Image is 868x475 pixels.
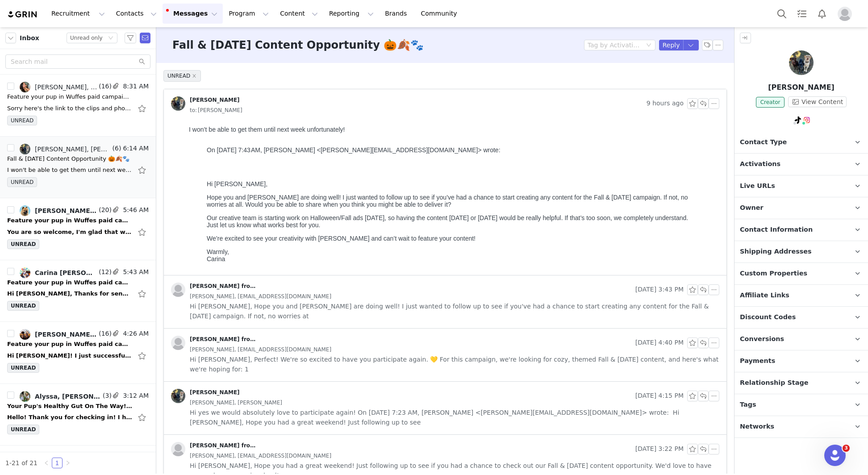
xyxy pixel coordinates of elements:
[7,402,132,411] div: Your Pup's Healthy Gut On The Way! 🐕
[20,267,97,278] a: Carina [PERSON_NAME]
[111,4,162,24] button: Contacts
[7,239,39,249] span: UNREAD
[163,4,223,24] button: Messages
[97,205,112,215] span: (20)
[7,351,132,360] div: Hi Carina! I just successfully granted whitelisting access to both my facebook and instagram acco...
[21,112,513,120] p: We’re excited to see your creativity with [PERSON_NAME] and can’t wait to feature your content!
[139,58,145,65] i: icon: search
[7,116,37,125] span: UNREAD
[740,378,809,388] span: Relationship Stage
[164,329,726,381] div: [PERSON_NAME] from Wuffes [DATE] 4:40 PM[PERSON_NAME], [EMAIL_ADDRESS][DOMAIN_NAME] Hi [PERSON_NA...
[190,451,331,461] span: [PERSON_NAME], [EMAIL_ADDRESS][DOMAIN_NAME]
[740,159,780,169] span: Activations
[20,391,30,402] img: 5c823e96-6628-4d87-ba8d-5716e0f572ba.jpg
[190,301,719,321] span: Hi [PERSON_NAME], Hope you and [PERSON_NAME] are doing well! I just wanted to follow up to see if...
[171,96,240,111] a: [PERSON_NAME]
[65,460,71,466] i: icon: right
[659,40,684,50] button: Reply
[46,4,110,24] button: Recruitment
[21,58,513,65] p: Hi [PERSON_NAME],
[740,269,807,279] span: Custom Properties
[63,458,73,468] li: Next Page
[275,4,323,24] button: Content
[635,337,684,348] span: [DATE] 4:40 PM
[7,10,38,19] img: grin logo
[190,292,331,301] span: [PERSON_NAME], [EMAIL_ADDRESS][DOMAIN_NAME]
[35,269,97,276] div: Carina [PERSON_NAME]
[20,144,30,154] img: 4685f3e1-6d6c-4ee9-8b52-42aa50be22a7.jpg
[7,301,39,311] span: UNREAD
[7,104,132,113] div: Sorry here's the link to the clips and photos. Lemme know if you can access it. https://share.icl...
[20,267,30,278] img: 20bb57ae-aa46-4352-97a8-ea4ce30c4771--s.jpg
[788,96,847,107] button: View Content
[635,391,684,401] span: [DATE] 4:15 PM
[635,444,684,454] span: [DATE] 3:22 PM
[190,283,257,290] div: [PERSON_NAME] from Wuffes
[324,4,379,24] button: Reporting
[190,336,257,343] div: [PERSON_NAME] from Wuffes
[838,7,852,21] img: placeholder-profile.jpg
[20,144,111,154] a: [PERSON_NAME], [PERSON_NAME]
[7,92,132,101] div: Feature your pup in Wuffes paid campaign 🐶
[21,24,513,38] blockquote: On [DATE] 7:43 AM, [PERSON_NAME] <[PERSON_NAME][EMAIL_ADDRESS][DOMAIN_NAME]> wrote:
[171,442,185,456] img: placeholder-profile.jpg
[7,154,129,163] div: Fall & Halloween Content Opportunity 🎃🍂🐾
[635,284,684,295] span: [DATE] 3:43 PM
[101,391,112,400] span: (3)
[843,445,850,452] span: 3
[380,4,415,24] a: Brands
[35,331,97,338] div: [PERSON_NAME], [PERSON_NAME]
[41,458,52,468] li: Previous Page
[740,334,784,344] span: Conversions
[7,166,132,175] div: I won't be able to get them until next week unfortunately! On Sep 29, 2025, at 7:43 AM, Carina de...
[7,216,132,225] div: Feature your pup in Wuffes paid campaign 🐶
[7,425,39,434] span: UNREAD
[190,389,240,396] div: [PERSON_NAME]
[171,442,257,456] a: [PERSON_NAME] from Wuffes
[171,389,185,403] img: 4685f3e1-6d6c-4ee9-8b52-42aa50be22a7.jpg
[5,54,150,69] input: Search mail
[824,445,846,466] iframe: Intercom live chat
[740,422,774,432] span: Networks
[21,71,513,86] p: Hope you and [PERSON_NAME] are doing well! I just wanted to follow up to see if you’ve had a chan...
[171,96,185,111] img: 4685f3e1-6d6c-4ee9-8b52-42aa50be22a7.jpg
[171,336,185,350] img: placeholder-profile.jpg
[740,181,775,191] span: Live URLs
[35,146,111,153] div: [PERSON_NAME], [PERSON_NAME]
[70,33,103,43] div: Unread only
[740,356,775,366] span: Payments
[52,458,62,468] a: 1
[7,363,39,373] span: UNREAD
[803,117,810,124] img: instagram.svg
[7,228,132,237] div: You are so welcome, I'm glad that worked well. Is there a different link / folder for the Hallowe...
[740,400,756,410] span: Tags
[416,4,467,24] a: Community
[7,289,132,298] div: Hi Carina, Thanks for sending such clear instructions! Can you please share Wuffes' Meta partner ...
[20,329,97,340] a: [PERSON_NAME], [PERSON_NAME]
[190,442,257,449] div: [PERSON_NAME] from Wuffes
[7,413,132,422] div: Hello! Thank you for checking in! I have not received them yet. The last email I got was that the...
[7,177,37,187] span: UNREAD
[164,382,726,434] div: [PERSON_NAME] [DATE] 4:15 PM[PERSON_NAME], [PERSON_NAME] Hi yes we would absolutely love to parti...
[140,33,150,43] span: Send Email
[172,37,424,53] h3: Fall & [DATE] Content Opportunity 🎃🍂🐾
[35,207,97,214] div: [PERSON_NAME], Nat & Zuzu
[108,35,113,42] i: icon: down
[190,354,719,374] span: Hi [PERSON_NAME], Perfect! We're so excited to have you participate again. 💛 For this campaign, w...
[740,203,764,213] span: Owner
[190,96,240,104] div: [PERSON_NAME]
[832,7,861,21] button: Profile
[740,291,789,300] span: Affiliate Links
[812,4,832,24] button: Notifications
[756,97,785,108] span: Creator
[35,83,97,91] div: [PERSON_NAME], Kat
[52,458,63,468] li: 1
[190,408,719,427] span: Hi yes we would absolutely love to participate again! On [DATE] 7:23 AM, [PERSON_NAME] <[PERSON_N...
[20,33,39,43] span: Inbox
[772,4,792,24] button: Search
[740,247,812,257] span: Shipping Addresses
[164,89,726,122] div: [PERSON_NAME] 9 hours agoto:[PERSON_NAME]
[789,50,814,75] img: Lauren Solomon
[164,275,726,328] div: [PERSON_NAME] from Wuffes [DATE] 3:43 PM[PERSON_NAME], [EMAIL_ADDRESS][DOMAIN_NAME] Hi [PERSON_NA...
